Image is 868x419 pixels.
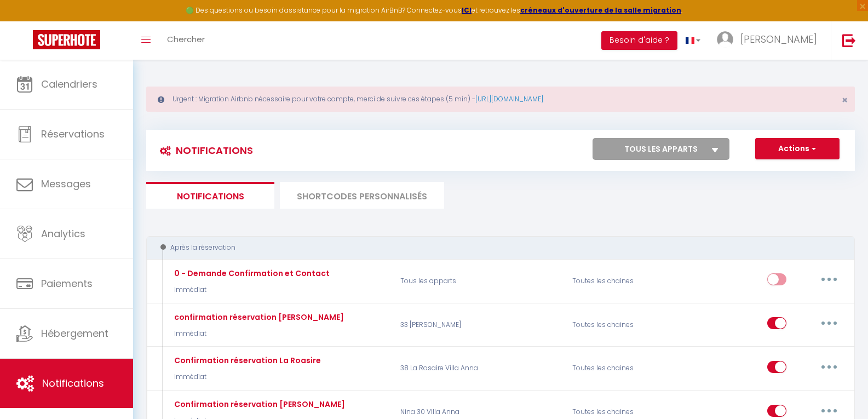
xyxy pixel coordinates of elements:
[171,398,345,410] div: Confirmation réservation [PERSON_NAME]
[146,182,274,209] li: Notifications
[159,21,213,60] a: Chercher
[393,265,565,297] p: Tous les apparts
[520,5,681,15] a: créneaux d'ouverture de la salle migration
[565,309,680,341] div: Toutes les chaines
[740,32,817,46] span: [PERSON_NAME]
[393,353,565,384] p: 38 La Rosaire Villa Anna
[565,265,680,297] div: Toutes les chaines
[171,354,321,366] div: Confirmation réservation La Roasire
[171,285,330,295] p: Immédiat
[41,277,93,290] span: Paiements
[167,33,205,45] span: Chercher
[33,30,100,49] img: Super Booking
[842,95,848,105] button: Close
[154,138,253,163] h3: Notifications
[171,329,344,339] p: Immédiat
[146,87,855,112] div: Urgent : Migration Airbnb nécessaire pour votre compte, merci de suivre ces étapes (5 min) -
[171,311,344,323] div: confirmation réservation [PERSON_NAME]
[842,33,856,47] img: logout
[842,93,848,107] span: ×
[41,227,85,240] span: Analytics
[171,372,321,382] p: Immédiat
[717,31,733,48] img: ...
[601,31,677,50] button: Besoin d'aide ?
[709,21,831,60] a: ... [PERSON_NAME]
[41,326,108,340] span: Hébergement
[41,77,97,91] span: Calendriers
[41,177,91,191] span: Messages
[475,94,543,104] a: [URL][DOMAIN_NAME]
[280,182,444,209] li: SHORTCODES PERSONNALISÉS
[393,309,565,341] p: 33 [PERSON_NAME]
[755,138,840,160] button: Actions
[42,376,104,390] span: Notifications
[565,353,680,384] div: Toutes les chaines
[171,267,330,279] div: 0 - Demande Confirmation et Contact
[41,127,105,141] span: Réservations
[157,243,831,253] div: Après la réservation
[462,5,472,15] a: ICI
